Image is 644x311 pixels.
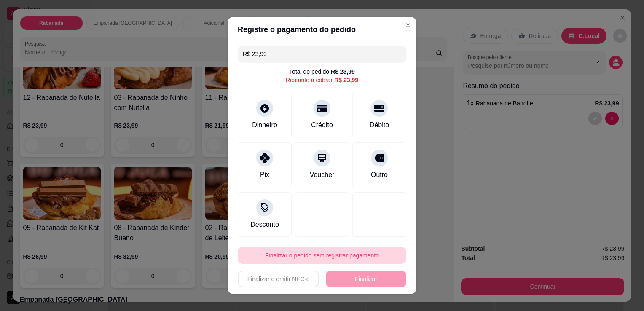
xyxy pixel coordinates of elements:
[243,46,401,62] input: Ex.: hambúrguer de cordeiro
[260,170,269,180] div: Pix
[252,120,277,130] div: Dinheiro
[371,170,388,180] div: Outro
[370,120,389,130] div: Débito
[286,76,358,84] div: Restante a cobrar
[250,220,279,230] div: Desconto
[331,67,355,76] div: R$ 23,99
[311,120,333,130] div: Crédito
[310,170,335,180] div: Voucher
[401,19,415,32] button: Close
[228,17,416,42] header: Registre o pagamento do pedido
[334,76,358,84] div: R$ 23,99
[238,247,406,264] button: Finalizar o pedido sem registrar pagamento
[289,67,355,76] div: Total do pedido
